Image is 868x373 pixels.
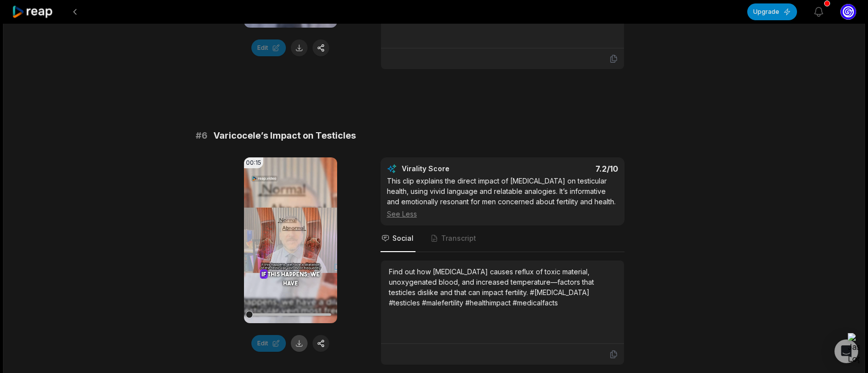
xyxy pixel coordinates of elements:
[441,233,476,243] span: Transcript
[251,39,286,56] button: Edit
[387,176,618,219] div: This clip explains the direct impact of [MEDICAL_DATA] on testicular health, using vivid language...
[196,129,208,143] span: # 6
[389,266,616,308] div: Find out how [MEDICAL_DATA] causes reflux of toxic material, unoxygenated blood, and increased te...
[251,335,286,352] button: Edit
[834,339,858,363] div: Open Intercom Messenger
[392,233,414,243] span: Social
[387,209,618,219] div: See Less
[512,164,618,174] div: 7.2 /10
[244,157,337,323] video: Your browser does not support mp4 format.
[381,225,625,252] nav: Tabs
[213,129,356,143] span: Varicocele’s Impact on Testicles
[402,164,508,174] div: Virality Score
[747,3,797,20] button: Upgrade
